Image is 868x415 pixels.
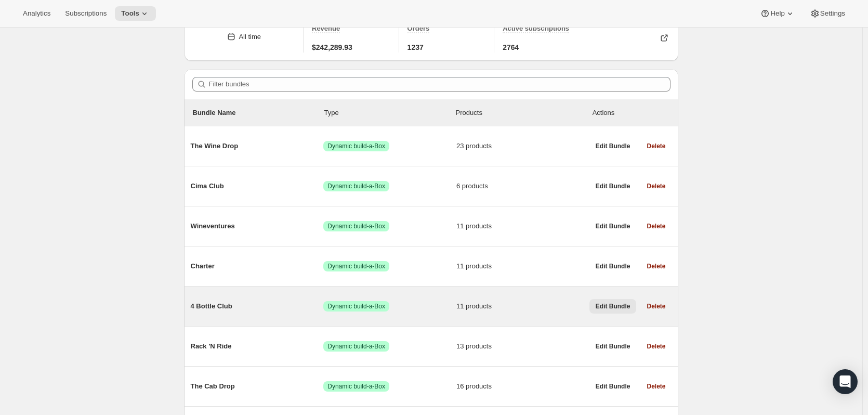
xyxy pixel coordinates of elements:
[456,141,589,151] span: 23 products
[407,42,424,53] span: 1237
[327,182,385,190] span: Dynamic build-a-Box
[596,342,630,351] span: Edit Bundle
[312,42,352,53] span: $242,289.93
[191,221,324,231] span: Wineventures
[456,301,589,312] span: 11 products
[640,259,672,274] button: Delete
[191,141,324,151] span: The Wine Drop
[121,9,139,18] span: Tools
[647,222,665,230] span: Delete
[327,382,385,391] span: Dynamic build-a-Box
[596,222,630,230] span: Edit Bundle
[327,262,385,270] span: Dynamic build-a-Box
[327,222,385,230] span: Dynamic build-a-Box
[503,42,519,53] span: 2764
[596,382,630,391] span: Edit Bundle
[456,108,587,118] div: Products
[327,302,385,310] span: Dynamic build-a-Box
[589,339,637,354] button: Edit Bundle
[596,262,630,270] span: Edit Bundle
[324,108,456,118] div: Type
[589,179,637,193] button: Edit Bundle
[754,6,801,21] button: Help
[589,139,637,153] button: Edit Bundle
[820,9,845,18] span: Settings
[640,339,672,354] button: Delete
[596,182,630,190] span: Edit Bundle
[804,6,851,21] button: Settings
[647,302,665,310] span: Delete
[503,24,569,32] span: Active subscriptions
[191,181,324,191] span: Cima Club
[193,108,324,118] p: Bundle Name
[191,341,324,352] span: Rack 'N Ride
[456,221,589,231] span: 11 products
[456,341,589,352] span: 13 products
[589,299,637,314] button: Edit Bundle
[59,6,113,21] button: Subscriptions
[596,302,630,310] span: Edit Bundle
[456,381,589,392] span: 16 products
[589,379,637,394] button: Edit Bundle
[191,261,324,271] span: Charter
[327,342,385,351] span: Dynamic build-a-Box
[640,139,672,153] button: Delete
[327,142,385,150] span: Dynamic build-a-Box
[647,342,665,351] span: Delete
[593,108,670,118] div: Actions
[589,219,637,234] button: Edit Bundle
[407,24,430,32] span: Orders
[239,32,261,42] div: All time
[23,9,50,18] span: Analytics
[115,6,156,21] button: Tools
[65,9,107,18] span: Subscriptions
[647,182,665,190] span: Delete
[647,142,665,150] span: Delete
[647,382,665,391] span: Delete
[589,259,637,274] button: Edit Bundle
[640,299,672,314] button: Delete
[640,179,672,193] button: Delete
[456,181,589,191] span: 6 products
[191,301,324,312] span: 4 Bottle Club
[209,77,670,92] input: Filter bundles
[640,219,672,234] button: Delete
[596,142,630,150] span: Edit Bundle
[640,379,672,394] button: Delete
[456,261,589,271] span: 11 products
[17,6,57,21] button: Analytics
[191,381,324,392] span: The Cab Drop
[647,262,665,270] span: Delete
[770,9,784,18] span: Help
[312,24,340,32] span: Revenue
[833,369,858,394] div: Open Intercom Messenger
